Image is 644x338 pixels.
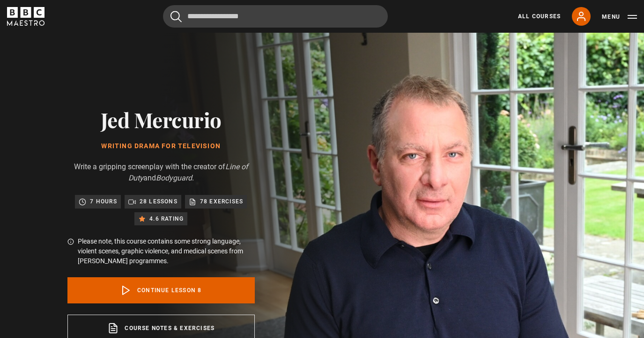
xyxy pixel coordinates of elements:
i: Bodyguard [156,173,192,182]
h2: Jed Mercurio [67,108,255,131]
p: 4.6 rating [149,214,184,223]
p: 78 exercises [200,197,243,206]
p: Please note, this course contains some strong language, violent scenes, graphic violence, and med... [78,237,255,266]
h1: Writing Drama for Television [67,143,255,150]
svg: BBC Maestro [7,7,44,26]
a: Continue lesson 8 [67,277,255,303]
p: Write a gripping screenplay with the creator of and . [67,161,255,184]
a: All Courses [518,12,561,21]
p: 7 hours [90,197,117,206]
button: Toggle navigation [602,12,637,22]
i: Line of Duty [128,162,248,182]
button: Submit the search query [170,11,182,22]
p: 28 lessons [140,197,178,206]
input: Search [163,5,388,28]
